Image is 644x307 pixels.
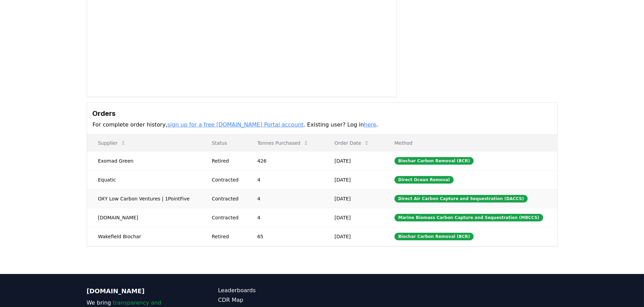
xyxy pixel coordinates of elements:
td: [DATE] [324,170,383,189]
td: Wakefield Biochar [87,227,201,246]
a: sign up for a free [DOMAIN_NAME] Portal account [167,121,304,128]
a: Leaderboards [218,286,322,295]
p: Method [389,140,551,146]
div: Direct Ocean Removal [394,176,454,184]
td: [DOMAIN_NAME] [87,208,201,227]
td: OXY Low Carbon Ventures | 1PointFive [87,189,201,208]
button: Supplier [93,136,132,150]
td: [DATE] [324,208,383,227]
div: Retired [212,233,241,240]
a: CDR Map [218,296,322,304]
td: [DATE] [324,227,383,246]
div: Direct Air Carbon Capture and Sequestration (DACCS) [394,195,528,202]
td: 4 [246,208,323,227]
p: Status [206,140,241,146]
td: Exomad Green [87,151,201,170]
div: Retired [212,157,241,164]
div: Contracted [212,176,241,183]
button: Tonnes Purchased [252,136,314,150]
td: 65 [246,227,323,246]
div: Marine Biomass Carbon Capture and Sequestration (MBCCS) [394,214,543,221]
div: Contracted [212,214,241,221]
div: Biochar Carbon Removal (BCR) [394,157,474,165]
div: Biochar Carbon Removal (BCR) [394,233,474,240]
p: For complete order history, . Existing user? Log in . [93,121,552,129]
h3: Orders [93,108,552,119]
td: Equatic [87,170,201,189]
td: 4 [246,189,323,208]
td: [DATE] [324,151,383,170]
a: here [364,121,376,128]
td: 426 [246,151,323,170]
p: [DOMAIN_NAME] [87,286,191,296]
td: 4 [246,170,323,189]
button: Order Date [329,136,375,150]
td: [DATE] [324,189,383,208]
div: Contracted [212,195,241,202]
